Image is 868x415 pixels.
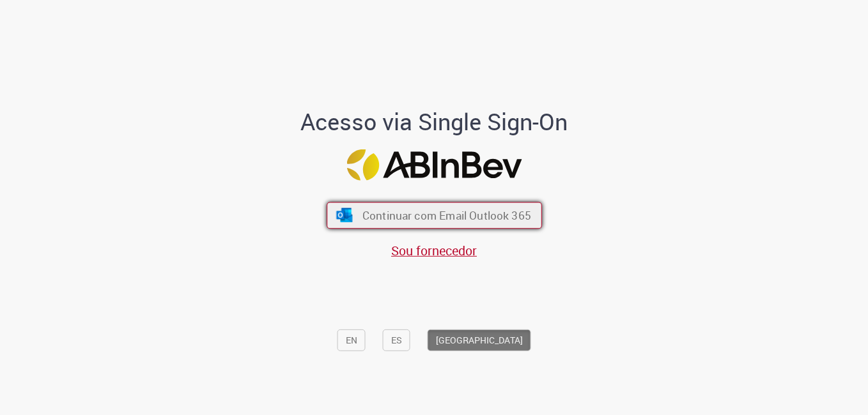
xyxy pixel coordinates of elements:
button: ES [383,329,410,351]
button: EN [337,329,366,351]
img: Logo ABInBev [346,149,522,181]
button: [GEOGRAPHIC_DATA] [428,329,531,351]
img: ícone Azure/Microsoft 360 [335,208,353,222]
span: Continuar com Email Outlook 365 [362,208,531,223]
button: ícone Azure/Microsoft 360 Continuar com Email Outlook 365 [327,202,542,229]
h1: Acesso via Single Sign-On [257,109,612,134]
a: Sou fornecedor [391,242,477,259]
